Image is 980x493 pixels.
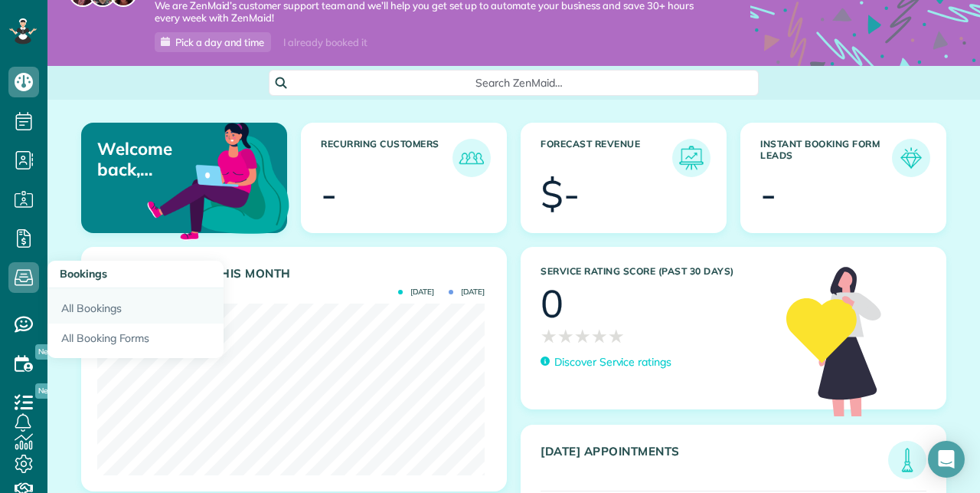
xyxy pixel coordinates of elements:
div: - [321,175,337,213]
span: ★ [591,323,608,350]
a: All Booking Forms [47,324,224,359]
img: icon_forecast_revenue-8c13a41c7ed35a8dcfafea3cbb826a0462acb37728057bba2d056411b612bbbe.png [676,143,707,173]
p: Discover Service ratings [554,354,671,370]
p: Welcome back, [PERSON_NAME]! [97,139,219,179]
span: ★ [541,323,557,350]
span: ★ [557,323,574,350]
img: icon_todays_appointments-901f7ab196bb0bea1936b74009e4eb5ffbc2d2711fa7634e0d609ed5ef32b18b.png [892,445,923,475]
img: icon_recurring_customers-cf858462ba22bcd05b5a5880d41d6543d210077de5bb9ebc9590e49fd87d84ed.png [456,143,487,173]
span: Pick a day and time [175,36,264,48]
span: New [35,383,57,399]
h3: Service Rating score (past 30 days) [541,266,771,277]
img: dashboard_welcome-42a62b7d889689a78055ac9021e634bf52bae3f8056760290aed330b23ab8690.png [144,105,292,254]
div: 0 [541,284,563,323]
img: icon_form_leads-04211a6a04a5b2264e4ee56bc0799ec3eb69b7e499cbb523a139df1d13a81ae0.png [896,143,926,173]
span: ★ [574,323,591,350]
h3: Actual Revenue this month [101,267,491,281]
a: All Bookings [47,288,224,324]
h3: Recurring Customers [321,139,452,177]
span: [DATE] [398,288,434,296]
span: ★ [608,323,625,350]
div: - [760,175,776,213]
a: Pick a day and time [155,32,271,52]
h3: Forecast Revenue [541,139,672,177]
a: Discover Service ratings [541,354,671,370]
div: Open Intercom Messenger [928,441,965,478]
div: $- [541,175,580,213]
span: [DATE] [449,288,485,296]
div: I already booked it [274,33,376,52]
span: Bookings [60,267,107,281]
span: New [35,344,57,360]
h3: Instant Booking Form Leads [760,139,892,177]
h3: [DATE] Appointments [541,445,888,479]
